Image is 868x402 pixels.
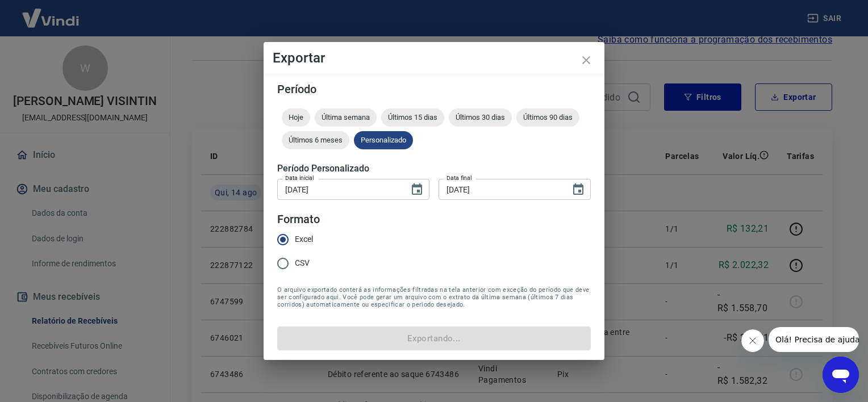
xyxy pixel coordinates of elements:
button: Choose date, selected date is 13 de ago de 2025 [406,178,428,201]
span: Hoje [282,113,310,122]
div: Última semana [315,108,377,127]
span: Últimos 6 meses [282,136,349,144]
div: Últimos 6 meses [282,131,349,149]
span: Últimos 30 dias [449,113,512,122]
span: Personalizado [354,136,413,144]
span: Últimos 15 dias [381,113,444,122]
input: DD/MM/YYYY [277,179,401,200]
span: O arquivo exportado conterá as informações filtradas na tela anterior com exceção do período que ... [277,286,591,308]
div: Últimos 15 dias [381,108,444,127]
iframe: Fechar mensagem [741,329,764,352]
button: Choose date, selected date is 14 de ago de 2025 [567,178,590,201]
span: CSV [295,257,310,269]
button: close [573,47,600,74]
input: DD/MM/YYYY [439,179,562,200]
iframe: Mensagem da empresa [769,327,859,352]
h5: Período [277,83,591,95]
span: Excel [295,233,313,245]
h5: Período Personalizado [277,163,591,174]
div: Últimos 30 dias [449,108,512,127]
span: Últimos 90 dias [516,113,579,122]
span: Olá! Precisa de ajuda? [7,8,95,17]
span: Última semana [315,113,377,122]
label: Data inicial [285,174,314,182]
iframe: Botão para abrir a janela de mensagens [823,357,859,393]
label: Data final [446,174,472,182]
div: Personalizado [354,131,413,149]
div: Últimos 90 dias [516,108,579,127]
h4: Exportar [273,51,595,65]
div: Hoje [282,108,310,127]
legend: Formato [277,211,320,228]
